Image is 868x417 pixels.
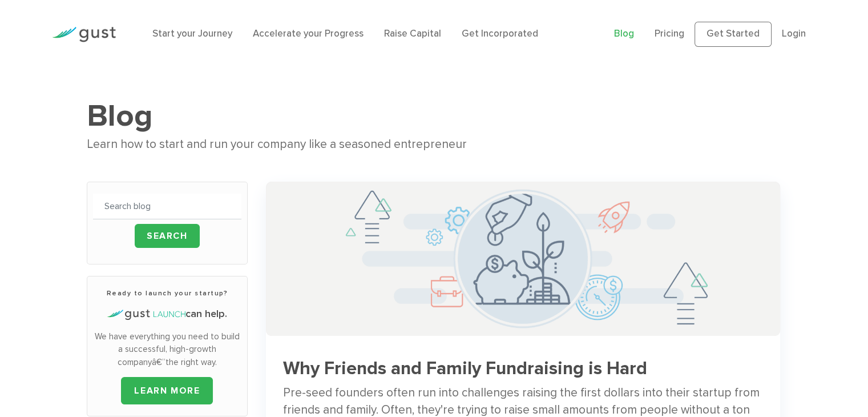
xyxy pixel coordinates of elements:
a: Accelerate your Progress [253,28,364,39]
h3: Ready to launch your startup? [93,288,241,298]
img: Successful Startup Founders Invest In Their Own Ventures 0742d64fd6a698c3cfa409e71c3cc4e5620a7e72... [266,182,780,336]
a: Get Started [695,22,772,47]
a: Blog [614,28,634,39]
div: Learn how to start and run your company like a seasoned entrepreneur [87,135,781,154]
a: Start your Journey [152,28,232,39]
a: Raise Capital [384,28,441,39]
h1: Blog [87,97,781,135]
a: Get Incorporated [462,28,538,39]
img: Gust Logo [52,27,116,42]
a: Pricing [655,28,684,39]
a: LEARN MORE [121,377,213,404]
input: Search blog [93,194,241,219]
input: Search [135,224,200,248]
p: We have everything you need to build a successful, high-growth companyâ€”the right way. [93,330,241,369]
a: Login [782,28,806,39]
h3: Why Friends and Family Fundraising is Hard [283,359,763,379]
h4: can help. [93,307,241,322]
